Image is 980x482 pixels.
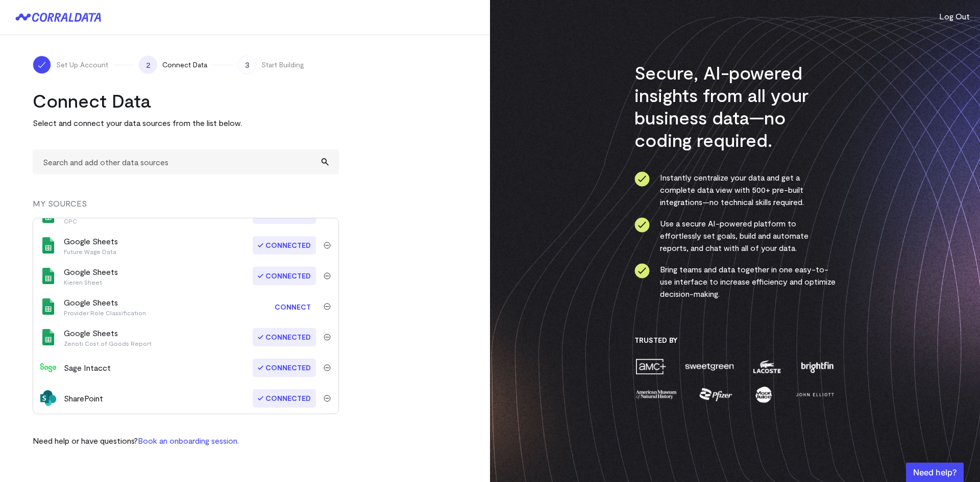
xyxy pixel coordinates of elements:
img: amnh-5afada46.png [634,386,678,403]
span: Start Building [261,60,304,70]
img: moon-juice-c312e729.png [753,386,774,403]
div: Google Sheets [64,327,152,347]
li: Use a secure AI-powered platform to effortlessly set goals, build and automate reports, and chat ... [634,217,836,254]
span: 2 [139,56,157,74]
a: Book an onboarding session. [138,436,239,445]
p: Future Wage Data [64,247,118,256]
li: Instantly centralize your data and get a complete data view with 500+ pre-built integrations—no t... [634,171,836,208]
span: Connected [253,328,316,346]
div: Google Sheets [64,266,118,286]
img: google_sheets-5a4bad8e.svg [40,237,57,253]
img: trash-40e54a27.svg [324,395,331,402]
img: ico-check-circle-4b19435c.svg [634,217,650,233]
img: trash-40e54a27.svg [324,303,331,310]
button: Log Out [939,10,970,22]
div: Google Sheets [64,235,118,256]
h3: Trusted By [634,336,836,345]
li: Bring teams and data together in one easy-to-use interface to increase efficiency and optimize de... [634,263,836,300]
img: google_sheets-5a4bad8e.svg [40,329,57,345]
span: Connect Data [162,60,207,70]
div: Google Sheets [64,296,146,317]
span: Connected [253,236,316,255]
span: Connected [253,389,316,408]
div: Sage Intacct [64,362,111,374]
img: share_point-5b472252.svg [40,390,57,407]
img: trash-40e54a27.svg [324,364,331,371]
p: Select and connect your data sources from the list below. [33,117,339,129]
img: google_sheets-5a4bad8e.svg [40,298,57,315]
img: sage_intacct-9210f79a.svg [40,360,57,376]
img: trash-40e54a27.svg [324,334,331,341]
div: SharePoint [64,392,103,404]
p: Kieren Sheet [64,278,118,286]
h3: Secure, AI-powered insights from all your business data—no coding required. [634,61,836,151]
img: amc-0b11a8f1.png [634,358,667,375]
img: pfizer-e137f5fc.png [698,386,733,403]
h2: Connect Data [33,89,339,112]
input: Search and add other data sources [33,149,339,174]
span: Connected [253,267,316,285]
img: ico-check-white-5ff98cb1.svg [37,60,47,70]
p: Need help or have questions? [33,435,239,447]
img: ico-check-circle-4b19435c.svg [634,263,650,278]
div: MY SOURCES [33,197,339,218]
img: google_sheets-5a4bad8e.svg [40,268,57,284]
a: Connect [269,297,316,316]
p: CPC [64,217,118,225]
p: Provider Role Classification [64,309,146,317]
img: lacoste-7a6b0538.png [752,358,782,375]
span: Set Up Account [56,60,108,70]
img: ico-check-circle-4b19435c.svg [634,171,650,187]
img: trash-40e54a27.svg [324,272,331,280]
img: john-elliott-25751c40.png [794,386,836,403]
img: brightfin-a251e171.png [799,358,836,375]
img: trash-40e54a27.svg [324,242,331,249]
span: Connected [253,359,316,377]
img: sweetgreen-1d1fb32c.png [684,358,735,375]
p: Zenoti Cost of Goods Report [64,339,152,347]
span: 3 [238,56,256,74]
